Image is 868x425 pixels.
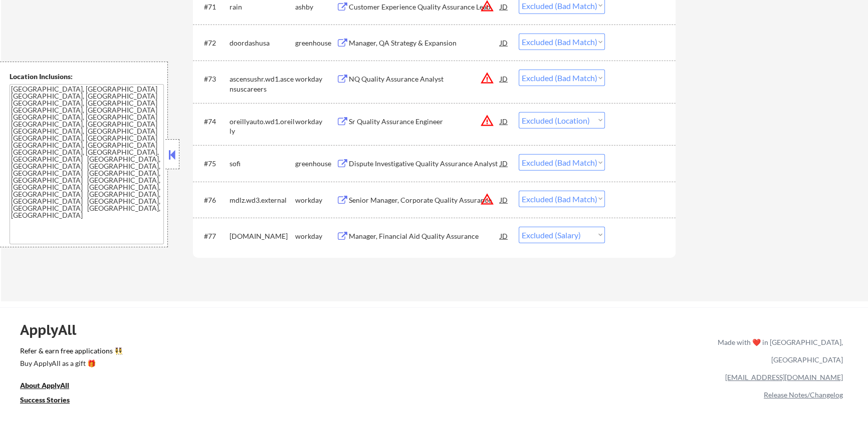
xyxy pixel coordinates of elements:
div: Location Inclusions: [10,72,164,82]
u: Success Stories [20,395,70,404]
div: Made with ❤️ in [GEOGRAPHIC_DATA], [GEOGRAPHIC_DATA] [714,333,843,368]
div: Customer Experience Quality Assurance Lead [349,2,500,12]
a: Refer & earn free applications 👯‍♀️ [20,347,508,358]
div: rain [230,2,295,12]
div: ascensushr.wd1.ascensuscareers [230,74,295,94]
div: workday [295,195,336,205]
a: About ApplyAll [20,380,83,392]
div: workday [295,117,336,127]
div: #73 [204,74,222,84]
div: Dispute Investigative Quality Assurance Analyst [349,159,500,169]
div: mdlz.wd3.external [230,195,295,205]
div: JD [499,34,509,52]
div: Manager, Financial Aid Quality Assurance [349,231,500,241]
div: Senior Manager, Corporate Quality Assurance [349,195,500,205]
div: Sr Quality Assurance Engineer [349,117,500,127]
div: #76 [204,195,222,205]
u: About ApplyAll [20,381,69,389]
a: Release Notes/Changelog [764,390,843,399]
div: #72 [204,38,222,48]
div: workday [295,74,336,84]
a: Buy ApplyAll as a gift 🎁 [20,358,120,370]
a: [EMAIL_ADDRESS][DOMAIN_NAME] [725,373,843,381]
div: [DOMAIN_NAME] [230,231,295,241]
a: Success Stories [20,394,83,407]
div: ApplyAll [20,321,88,338]
div: doordashusa [230,38,295,48]
div: oreillyauto.wd1.oreilly [230,117,295,136]
div: JD [499,227,509,245]
div: JD [499,154,509,172]
div: greenhouse [295,38,336,48]
div: #74 [204,117,222,127]
div: greenhouse [295,159,336,169]
button: warning_amber [480,114,494,128]
button: warning_amber [480,71,494,85]
div: JD [499,191,509,209]
div: #71 [204,2,222,12]
div: #77 [204,231,222,241]
div: Buy ApplyAll as a gift 🎁 [20,360,120,367]
div: sofi [230,159,295,169]
div: JD [499,70,509,88]
div: workday [295,231,336,241]
button: warning_amber [480,192,494,206]
div: ashby [295,2,336,12]
div: NQ Quality Assurance Analyst [349,74,500,84]
div: Manager, QA Strategy & Expansion [349,38,500,48]
div: #75 [204,159,222,169]
div: JD [499,112,509,130]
